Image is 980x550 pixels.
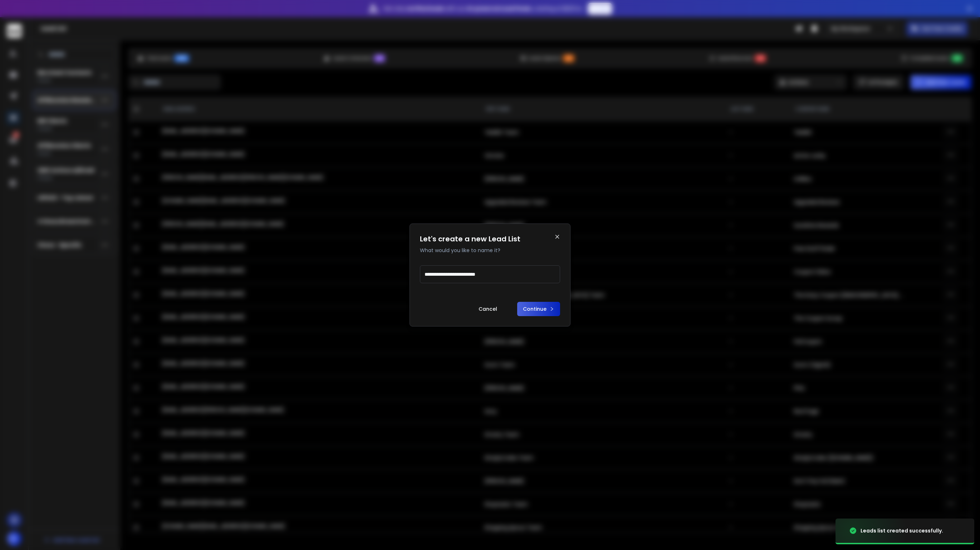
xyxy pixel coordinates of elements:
div: Leads list created successfully. [861,527,943,534]
button: Cancel [473,302,503,316]
p: What would you like to name it? [420,247,520,254]
button: Continue [517,302,560,316]
h1: Let's create a new Lead List [420,234,520,244]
